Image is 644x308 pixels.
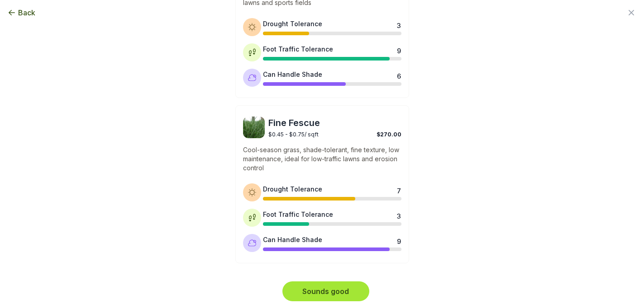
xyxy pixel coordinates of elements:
div: Can Handle Shade [263,70,322,79]
img: Drought tolerance icon [248,23,257,32]
div: 3 [397,211,401,219]
div: Drought Tolerance [263,184,322,194]
div: 6 [397,71,401,79]
div: Can Handle Shade [263,235,322,244]
span: Fine Fescue [268,117,401,129]
img: Shade tolerance icon [248,238,257,247]
img: Foot traffic tolerance icon [248,213,257,222]
div: Foot Traffic Tolerance [263,44,333,54]
div: 7 [397,186,401,193]
span: $0.45 - $0.75 / sqft [268,131,319,138]
img: Drought tolerance icon [248,188,257,197]
img: Foot traffic tolerance icon [248,48,257,57]
span: $270.00 [377,131,401,138]
div: Foot Traffic Tolerance [263,210,333,219]
div: 3 [397,21,401,28]
div: 9 [397,46,401,53]
img: Fine Fescue sod image [243,117,265,138]
button: Sounds good [282,281,369,301]
button: Back [7,7,35,18]
span: Back [18,7,35,18]
div: 9 [397,237,401,244]
p: Cool-season grass, shade-tolerant, fine texture, low maintenance, ideal for low-traffic lawns and... [243,145,401,173]
img: Shade tolerance icon [248,73,257,82]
